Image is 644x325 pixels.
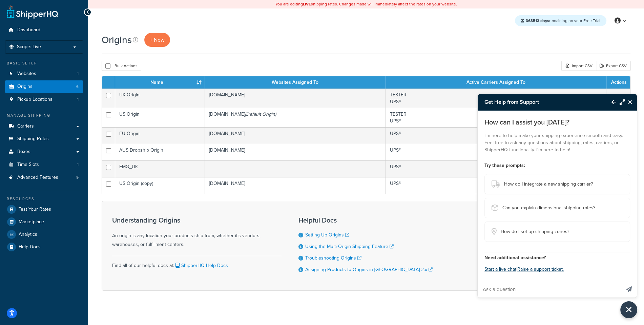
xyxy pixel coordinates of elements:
[115,160,205,177] td: EMG_UK
[305,231,349,238] a: Setting Up Origins
[303,1,311,7] b: LIVE
[386,89,606,108] td: TESTER UPS®
[502,203,595,213] span: Can you explain dimensional shipping rates?
[17,175,58,180] span: Advanced Features
[77,162,79,168] span: 1
[386,144,606,160] td: UPS®
[606,76,630,89] th: Actions
[5,241,83,253] li: Help Docs
[17,44,41,50] span: Scope: Live
[386,108,606,127] td: TESTER UPS®
[5,171,83,184] a: Advanced Features 9
[517,266,564,273] a: Raise a support ticket.
[484,265,630,274] p: |
[19,244,41,250] span: Help Docs
[112,216,282,249] div: An origin is any location your products ship from, whether it's vendors, warehouses, or fulfillme...
[205,89,386,108] td: [DOMAIN_NAME]
[501,227,569,236] span: How do I set up shipping zones?
[5,133,83,145] a: Shipping Rules
[17,149,30,155] span: Boxes
[76,84,79,90] span: 6
[112,216,282,224] h3: Understanding Origins
[5,196,83,202] div: Resources
[484,254,630,261] h4: Need additional assistance?
[386,76,606,89] th: Active Carriers Assigned To
[7,5,58,19] a: ShipperHQ Home
[298,216,433,224] h3: Helpful Docs
[5,120,83,133] a: Carriers
[484,174,630,194] button: How do I integrate a new shipping carrier?
[19,207,51,212] span: Test Your Rates
[245,111,276,118] i: (Default Origin)
[484,117,630,127] p: How can I assist you [DATE]?
[115,76,205,89] th: Name : activate to sort column ascending
[17,27,40,33] span: Dashboard
[5,80,83,93] li: Origins
[17,97,53,102] span: Pickup Locations
[515,15,606,26] div: remaining on your Free Trial
[205,177,386,194] td: [DOMAIN_NAME]
[5,24,83,36] a: Dashboard
[305,254,361,262] a: Troubleshooting Origins
[620,301,637,318] button: Close Resource Center
[616,94,625,110] button: Maximize Resource Center
[5,216,83,228] a: Marketplace
[17,71,36,77] span: Websites
[596,61,630,71] a: Export CSV
[205,76,386,89] th: Websites Assigned To
[5,203,83,215] a: Test Your Rates
[5,158,83,171] a: Time Slots 1
[504,179,593,189] span: How do I integrate a new shipping carrier?
[19,219,44,225] span: Marketplace
[5,93,83,106] li: Pickup Locations
[5,146,83,158] a: Boxes
[5,68,83,80] li: Websites
[17,84,33,90] span: Origins
[484,222,630,242] button: How do I set up shipping zones?
[174,262,228,269] a: ShipperHQ Help Docs
[19,232,37,237] span: Analytics
[150,36,165,44] span: + New
[102,33,132,46] h1: Origins
[386,177,606,194] td: UPS®
[115,108,205,127] td: US Origin
[5,93,83,106] a: Pickup Locations 1
[115,144,205,160] td: AUS Dropship Origin
[561,61,596,71] div: Import CSV
[305,243,394,250] a: Using the Multi-Origin Shipping Feature
[484,265,516,274] button: Start a live chat
[478,94,605,110] h3: Get Help from Support
[17,123,34,129] span: Carriers
[205,127,386,144] td: [DOMAIN_NAME]
[112,256,282,270] div: Find all of our helpful docs at:
[76,175,79,180] span: 9
[478,281,621,298] input: Ask a question
[386,160,606,177] td: UPS®
[144,33,170,47] a: + New
[17,136,49,142] span: Shipping Rules
[77,71,79,77] span: 1
[605,94,616,110] button: Back to Resource Center
[386,127,606,144] td: UPS®
[115,127,205,144] td: EU Origin
[77,97,79,102] span: 1
[5,60,83,66] div: Basic Setup
[484,132,630,153] p: I'm here to help make your shipping experience smooth and easy. Feel free to ask any questions ab...
[205,108,386,127] td: [DOMAIN_NAME]
[102,61,141,71] button: Bulk Actions
[5,228,83,241] li: Analytics
[484,162,630,169] h4: Try these prompts:
[5,113,83,118] div: Manage Shipping
[5,158,83,171] li: Time Slots
[205,144,386,160] td: [DOMAIN_NAME]
[5,171,83,184] li: Advanced Features
[17,162,39,168] span: Time Slots
[305,266,433,273] a: Assigning Products to Origins in [GEOGRAPHIC_DATA] 2.x
[625,98,637,106] button: Close Resource Center
[115,89,205,108] td: UK Origin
